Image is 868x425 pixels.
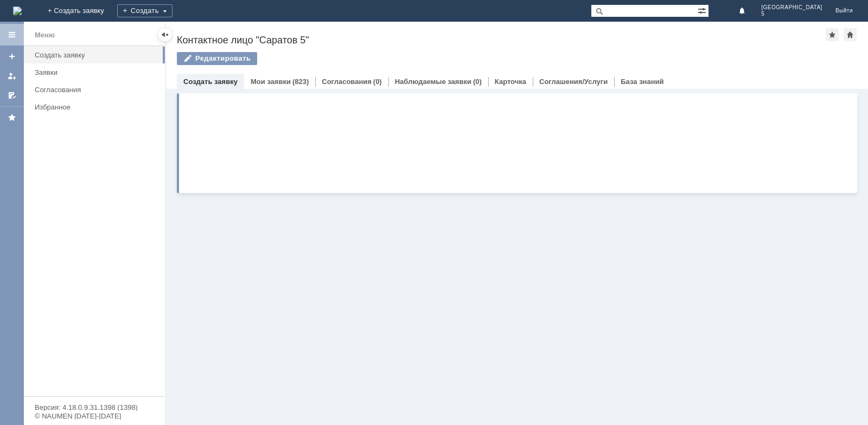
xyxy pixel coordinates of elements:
[395,78,471,86] a: Наблюдаемые заявки
[30,47,163,63] a: Создать заявку
[3,87,21,104] a: Мои согласования
[292,78,309,86] div: (823)
[3,67,21,85] a: Мои заявки
[761,11,822,17] span: 5
[30,81,163,98] a: Согласования
[35,51,158,59] div: Создать заявку
[35,86,158,94] div: Согласования
[183,78,238,86] a: Создать заявку
[251,78,291,86] a: Мои заявки
[13,7,22,15] img: logo
[844,28,857,41] div: Сделать домашней страницей
[35,413,154,420] div: © NAUMEN [DATE]-[DATE]
[621,78,663,86] a: База знаний
[826,28,839,41] div: Добавить в избранное
[495,78,526,86] a: Карточка
[117,4,173,17] div: Создать
[35,404,154,411] div: Версия: 4.18.0.9.31.1398 (1398)
[35,103,146,111] div: Избранное
[539,78,608,86] a: Соглашения/Услуги
[3,48,21,65] a: Создать заявку
[35,29,55,42] div: Меню
[13,7,22,15] a: Перейти на домашнюю страницу
[373,78,382,86] div: (0)
[158,28,171,41] div: Скрыть меню
[761,4,822,11] span: [GEOGRAPHIC_DATA]
[322,78,372,86] a: Согласования
[473,78,482,86] div: (0)
[177,35,826,46] div: Контактное лицо "Саратов 5"
[698,5,709,15] span: Расширенный поиск
[35,68,158,76] div: Заявки
[30,64,163,81] a: Заявки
